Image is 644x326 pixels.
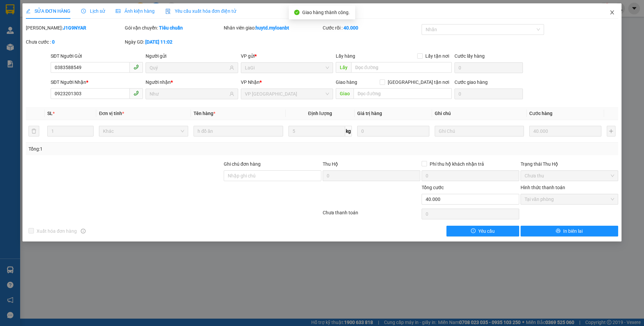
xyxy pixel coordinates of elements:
b: 40.000 [343,25,358,31]
img: icon [165,9,171,14]
div: Chưa thanh toán [322,209,421,221]
span: [GEOGRAPHIC_DATA] tận nơi [385,78,452,86]
input: Dọc đường [354,88,452,99]
b: Tiêu chuẩn [159,25,183,31]
span: Cước hàng [529,111,552,116]
input: VD: Bàn, Ghế [194,126,283,137]
span: Giao [336,88,354,99]
label: Hình thức thanh toán [521,185,565,190]
div: Chưa cước : [26,38,123,46]
span: kg [345,126,352,137]
div: Cước rồi : [323,24,420,32]
span: Tổng cước [422,185,444,190]
input: 0 [357,126,429,137]
span: user [229,65,234,70]
span: Yêu cầu xuất hóa đơn điện tử [165,8,236,14]
span: Lấy tận nơi [423,52,452,60]
div: Nhân viên giao: [224,24,321,32]
input: Dọc đường [351,62,452,73]
span: phone [133,91,139,96]
span: LaGi [245,63,329,73]
span: Chưa thu [525,171,614,181]
div: Người gửi [146,52,238,60]
span: Giao hàng [336,79,357,85]
label: Cước giao hàng [454,79,488,85]
div: [PERSON_NAME]: [26,24,123,32]
span: Giao hàng thành công. [302,10,350,15]
span: picture [116,9,120,13]
span: close [609,10,615,15]
input: Ghi chú đơn hàng [224,170,321,181]
b: huytd.myloanbt [256,25,289,31]
strong: Nhà xe Mỹ Loan [3,3,34,21]
b: J1G9NYAR [63,25,86,31]
label: Ghi chú đơn hàng [224,161,261,167]
label: Cước lấy hàng [454,53,485,59]
span: Phí thu hộ khách nhận trả [427,160,487,168]
div: Trạng thái Thu Hộ [521,160,618,168]
input: Tên người gửi [150,64,228,71]
span: Lấy [336,62,351,73]
span: Tên hàng [194,111,215,116]
span: Lịch sử [81,8,105,14]
button: plus [607,126,615,137]
button: Close [603,3,622,22]
b: [DATE] 11:02 [145,39,172,45]
div: Gói vận chuyển: [125,24,222,32]
button: printerIn biên lai [521,226,618,236]
div: VP gửi [241,52,333,60]
input: Ghi Chú [435,126,524,137]
span: Thu Hộ [323,161,338,167]
div: SĐT Người Nhận [51,78,143,86]
div: Người nhận [146,78,238,86]
button: exclamation-circleYêu cầu [446,226,519,236]
span: Tại văn phòng [525,194,614,204]
span: user [229,92,234,96]
span: Giá trị hàng [357,111,382,116]
span: edit [26,9,31,13]
span: Xuất hóa đơn hàng [34,227,79,235]
span: Đơn vị tính [99,111,124,116]
b: 0 [52,39,55,45]
span: Ảnh kiện hàng [116,8,155,14]
span: In biên lai [563,227,583,235]
span: 33 Bác Ái, P Phước Hội, TX Lagi [3,23,32,43]
span: Lấy hàng [336,53,355,59]
span: Định lượng [308,111,332,116]
div: Ngày GD: [125,38,222,46]
span: printer [556,228,560,234]
input: Cước lấy hàng [454,62,523,73]
span: SL [47,111,53,116]
input: Tên người nhận [150,90,228,98]
span: phone [133,64,139,70]
span: Yêu cầu [478,227,495,235]
input: Cước giao hàng [454,89,523,99]
span: 0968278298 [3,44,33,50]
span: info-circle [81,229,86,233]
div: SĐT Người Gửi [51,52,143,60]
span: VP Nhận [241,79,260,85]
span: SỬA ĐƠN HÀNG [26,8,70,14]
span: exclamation-circle [471,228,476,234]
span: Khác [103,126,184,136]
span: VP Thủ Đức [245,89,329,99]
span: TZQSIZ75 [53,12,82,19]
button: delete [29,126,39,137]
div: Tổng: 1 [29,145,249,153]
th: Ghi chú [432,107,527,120]
input: 0 [529,126,601,137]
span: clock-circle [81,9,86,13]
span: check-circle [294,10,300,15]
